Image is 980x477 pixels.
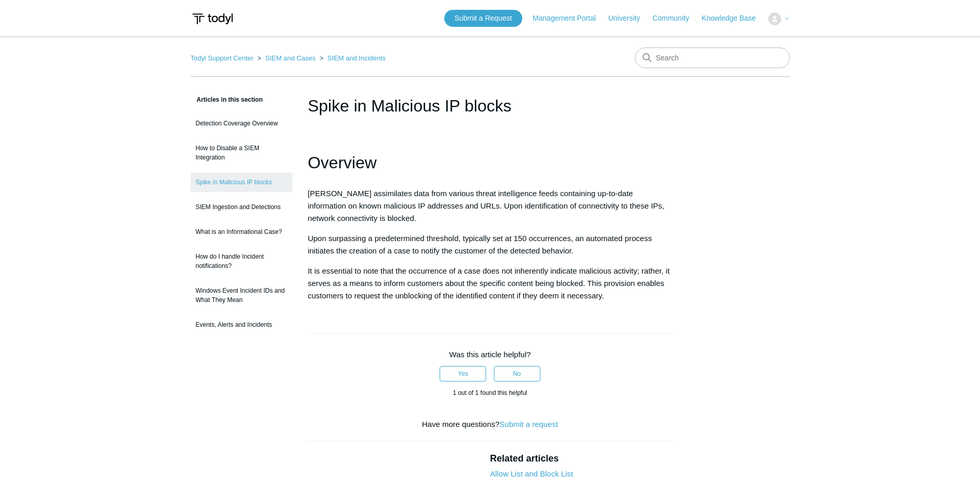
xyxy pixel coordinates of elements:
[191,315,292,335] a: Events, Alerts and Incidents
[490,452,672,466] h2: Related articles
[191,54,254,62] a: Todyl Support Center
[191,138,292,167] a: How to Disable a SIEM Integration
[308,187,673,225] p: [PERSON_NAME] assimilates data from various threat intelligence feeds containing up-to-date infor...
[494,366,540,381] button: This article was not helpful
[191,281,292,310] a: Windows Event Incident IDs and What They Mean
[191,222,292,242] a: What is an Informational Case?
[308,150,673,176] h1: Overview
[191,114,292,133] a: Detection Coverage Overview
[328,54,386,62] a: SIEM and Incidents
[440,366,486,381] button: This article was helpful
[265,54,316,62] a: SIEM and Cases
[191,197,292,217] a: SIEM Ingestion and Detections
[453,389,527,396] span: 1 out of 1 found this helpful
[308,419,673,431] div: Have more questions?
[191,9,235,28] img: Todyl Support Center Help Center home page
[444,10,522,27] a: Submit a Request
[500,420,558,428] a: Submit a request
[191,96,263,103] span: Articles in this section
[635,47,790,68] input: Search
[308,232,673,257] p: Upon surpassing a predetermined threshold, typically set at 150 occurrences, an automated process...
[533,13,606,24] a: Management Portal
[608,13,650,24] a: University
[191,247,292,276] a: How do I handle Incident notifications?
[255,54,317,62] li: SIEM and Cases
[308,265,673,302] p: It is essential to note that the occurrence of a case does not inherently indicate malicious acti...
[308,93,673,118] h1: Spike in Malicious IP blocks
[449,350,531,359] span: Was this article helpful?
[191,54,256,62] li: Todyl Support Center
[702,13,766,24] a: Knowledge Base
[318,54,386,62] li: SIEM and Incidents
[191,172,292,192] a: Spike in Malicious IP blocks
[652,13,699,24] a: Community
